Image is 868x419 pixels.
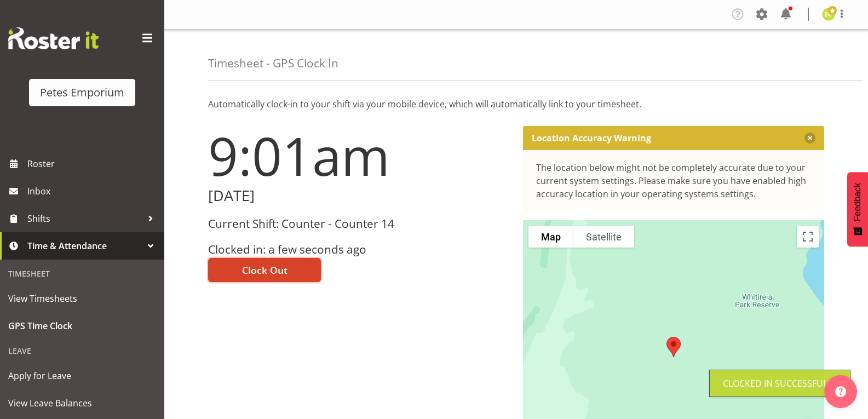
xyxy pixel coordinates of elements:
[804,133,815,144] button: Close message
[3,340,162,362] div: Leave
[573,226,634,248] button: Show satellite imagery
[27,210,142,227] span: Shifts
[3,285,162,312] a: View Timesheets
[208,258,321,282] button: Clock Out
[528,226,573,248] button: Show street map
[27,156,159,172] span: Roster
[208,187,510,204] h2: [DATE]
[8,368,156,384] span: Apply for Leave
[242,263,288,277] span: Clock Out
[3,312,162,340] a: GPS Time Clock
[8,395,156,411] span: View Leave Balances
[723,377,837,390] div: Clocked in Successfully
[822,8,835,21] img: emma-croft7499.jpg
[8,290,156,307] span: View Timesheets
[3,262,162,285] div: Timesheet
[797,226,819,248] button: Toggle fullscreen view
[8,27,99,49] img: Rosterit website logo
[27,238,142,254] span: Time & Attendance
[847,172,868,246] button: Feedback - Show survey
[835,386,846,397] img: help-xxl-2.png
[40,84,124,101] div: Petes Emporium
[3,362,162,389] a: Apply for Leave
[853,183,863,221] span: Feedback
[532,133,651,144] p: Location Accuracy Warning
[208,97,824,111] p: Automatically clock-in to your shift via your mobile device, which will automatically link to you...
[208,243,510,256] h3: Clocked in: a few seconds ago
[3,389,162,417] a: View Leave Balances
[208,57,338,70] h4: Timesheet - GPS Clock In
[8,318,156,334] span: GPS Time Clock
[208,217,510,230] h3: Current Shift: Counter - Counter 14
[536,161,812,200] div: The location below might not be completely accurate due to your current system settings. Please m...
[27,183,159,199] span: Inbox
[208,126,510,185] h1: 9:01am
